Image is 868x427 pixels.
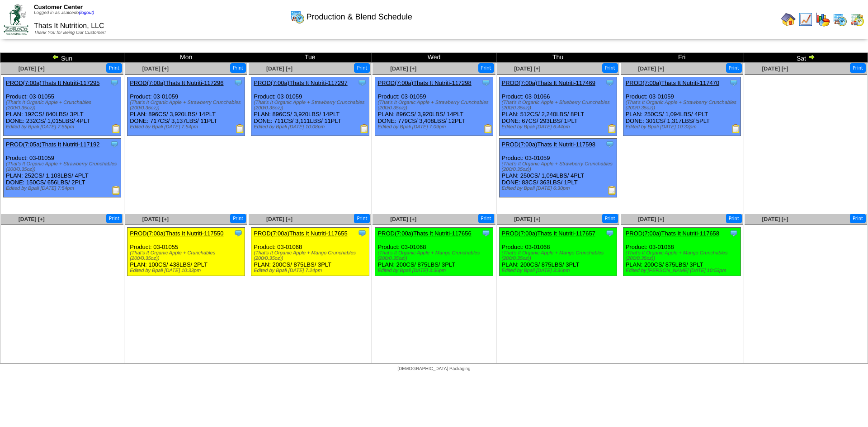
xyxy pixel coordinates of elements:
[626,100,741,111] div: (That's It Organic Apple + Strawberry Crunchables (200/0.35oz))
[638,216,664,222] a: [DATE] [+]
[254,124,368,130] div: Edited by Bpali [DATE] 10:08pm
[127,228,245,276] div: Product: 03-01055 PLAN: 100CS / 438LBS / 2PLT
[354,214,370,223] button: Print
[623,77,741,136] div: Product: 03-01059 PLAN: 250CS / 1,094LBS / 4PLT DONE: 301CS / 1,317LBS / 5PLT
[605,140,614,149] img: Tooltip
[19,66,45,72] span: [DATE] [+]
[142,216,169,222] a: [DATE] [+]
[6,80,99,86] a: PROD(7:00a)Thats It Nutriti-117295
[781,12,796,27] img: home.gif
[112,124,121,133] img: Production Report
[130,124,245,130] div: Edited by Bpali [DATE] 7:54pm
[502,80,595,86] a: PROD(7:00a)Thats It Nutriti-117469
[358,78,367,87] img: Tooltip
[254,80,347,86] a: PROD(7:00a)Thats It Nutriti-117297
[130,250,245,261] div: (That's It Organic Apple + Crunchables (200/0.35oz))
[499,139,617,197] div: Product: 03-01059 PLAN: 250CS / 1,094LBS / 4PLT DONE: 83CS / 363LBS / 1PLT
[6,186,121,191] div: Edited by Bpali [DATE] 7:54pm
[230,214,246,223] button: Print
[34,22,104,30] span: Thats It Nutrition, LLC
[251,77,369,136] div: Product: 03-01059 PLAN: 896CS / 3,920LBS / 14PLT DONE: 711CS / 3,111LBS / 11PLT
[360,124,369,133] img: Production Report
[850,12,864,27] img: calendarinout.gif
[623,228,741,276] div: Product: 03-01068 PLAN: 200CS / 875LBS / 3PLT
[130,100,245,111] div: (That's It Organic Apple + Strawberry Crunchables (200/0.35oz))
[34,30,106,35] span: Thank You for Being Our Customer!
[478,214,494,223] button: Print
[502,230,595,237] a: PROD(7:00a)Thats It Nutriti-117657
[499,228,617,276] div: Product: 03-01068 PLAN: 200CS / 875LBS / 3PLT
[481,78,491,87] img: Tooltip
[514,66,540,72] span: [DATE] [+]
[34,4,83,10] span: Customer Center
[4,4,28,34] img: ZoRoCo_Logo(Green%26Foil)%20jpg.webp
[605,78,614,87] img: Tooltip
[481,229,491,238] img: Tooltip
[390,216,416,222] a: [DATE] [+]
[254,230,347,237] a: PROD(7:00a)Thats It Nutriti-117655
[798,12,813,27] img: line_graph.gif
[602,63,618,73] button: Print
[130,268,245,273] div: Edited by Bpali [DATE] 10:33pm
[502,141,595,148] a: PROD(7:00a)Thats It Nutriti-117598
[375,77,493,136] div: Product: 03-01059 PLAN: 896CS / 3,920LBS / 14PLT DONE: 779CS / 3,408LBS / 12PLT
[254,268,368,273] div: Edited by Bpali [DATE] 7:24pm
[251,228,369,276] div: Product: 03-01068 PLAN: 200CS / 875LBS / 3PLT
[514,216,540,222] a: [DATE] [+]
[106,63,122,73] button: Print
[19,216,45,222] a: [DATE] [+]
[502,100,617,111] div: (That's It Organic Apple + Blueberry Crunchables (200/0.35oz))
[110,140,119,149] img: Tooltip
[142,66,169,72] a: [DATE] [+]
[266,66,292,72] a: [DATE] [+]
[234,229,243,238] img: Tooltip
[248,53,372,63] td: Tue
[6,161,121,172] div: (That's It Organic Apple + Strawberry Crunchables (200/0.35oz))
[377,250,492,261] div: (That's It Organic Apple + Mango Crunchables (200/0.35oz))
[307,12,412,22] span: Production & Blend Schedule
[4,139,121,197] div: Product: 03-01059 PLAN: 252CS / 1,103LBS / 4PLT DONE: 150CS / 656LBS / 2PLT
[52,53,59,61] img: arrowleft.gif
[377,230,471,237] a: PROD(7:00a)Thats It Nutriti-117656
[390,66,416,72] a: [DATE] [+]
[762,216,788,222] a: [DATE] [+]
[850,63,866,73] button: Print
[502,124,617,130] div: Edited by Bpali [DATE] 6:44pm
[502,161,617,172] div: (That's It Organic Apple + Strawberry Crunchables (200/0.35oz))
[478,63,494,73] button: Print
[6,100,121,111] div: (That's It Organic Apple + Crunchables (200/0.35oz))
[620,53,744,63] td: Fri
[608,124,617,133] img: Production Report
[230,63,246,73] button: Print
[358,229,367,238] img: Tooltip
[626,230,719,237] a: PROD(7:00a)Thats It Nutriti-117658
[602,214,618,223] button: Print
[484,124,493,133] img: Production Report
[726,63,742,73] button: Print
[608,186,617,195] img: Production Report
[729,229,738,238] img: Tooltip
[626,124,741,130] div: Edited by Bpali [DATE] 10:33pm
[106,214,122,223] button: Print
[502,268,617,273] div: Edited by Bpali [DATE] 3:36pm
[4,77,121,136] div: Product: 03-01055 PLAN: 192CS / 840LBS / 3PLT DONE: 232CS / 1,015LBS / 4PLT
[354,63,370,73] button: Print
[254,100,368,111] div: (That's It Organic Apple + Strawberry Crunchables (200/0.35oz))
[266,216,292,222] a: [DATE] [+]
[502,186,617,191] div: Edited by Bpali [DATE] 6:30pm
[762,66,788,72] span: [DATE] [+]
[850,214,866,223] button: Print
[130,230,223,237] a: PROD(7:00a)Thats It Nutriti-117550
[124,53,248,63] td: Mon
[744,53,868,63] td: Sat
[496,53,620,63] td: Thu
